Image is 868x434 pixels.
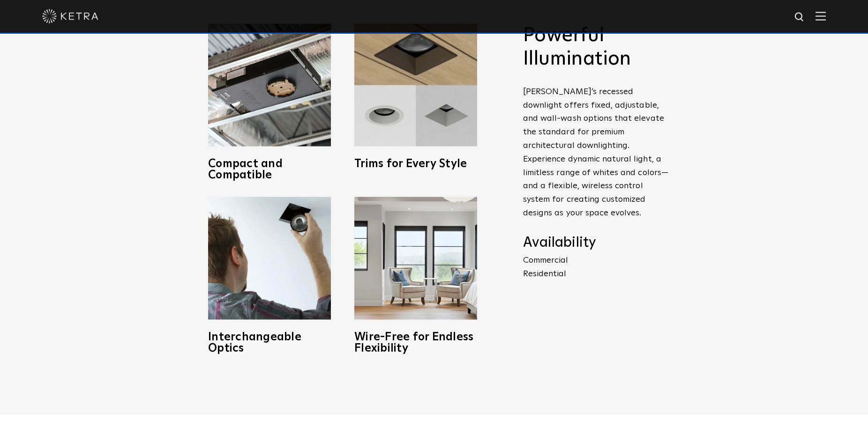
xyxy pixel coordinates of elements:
[354,158,477,169] h3: Trims for Every Style
[208,197,331,320] img: D3_OpticSwap
[208,331,331,354] h3: Interchangeable Optics
[523,254,668,281] p: Commercial Residential
[208,158,331,181] h3: Compact and Compatible
[354,331,477,354] h3: Wire-Free for Endless Flexibility
[208,24,331,147] img: compact-and-copatible
[523,24,668,71] h2: Powerful Illumination
[523,85,668,220] p: [PERSON_NAME]’s recessed downlight offers fixed, adjustable, and wall-wash options that elevate t...
[42,9,98,23] img: ketra-logo-2019-white
[523,234,668,252] h4: Availability
[354,197,477,320] img: D3_WV_Bedroom
[816,12,826,21] img: Hamburger%20Nav.svg
[354,24,477,147] img: trims-for-every-style
[794,12,806,23] img: search icon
